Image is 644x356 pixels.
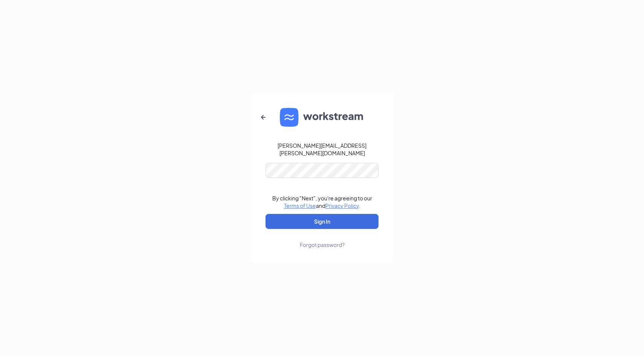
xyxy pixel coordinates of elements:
img: WS logo and Workstream text [280,108,364,127]
div: By clicking "Next", you're agreeing to our and . [272,194,372,209]
button: Sign In [266,214,378,229]
svg: ArrowLeftNew [259,113,268,122]
button: ArrowLeftNew [254,108,272,126]
div: [PERSON_NAME][EMAIL_ADDRESS][PERSON_NAME][DOMAIN_NAME] [266,142,378,157]
a: Forgot password? [300,229,345,248]
a: Privacy Policy [325,202,359,209]
div: Forgot password? [300,241,345,248]
a: Terms of Use [284,202,316,209]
